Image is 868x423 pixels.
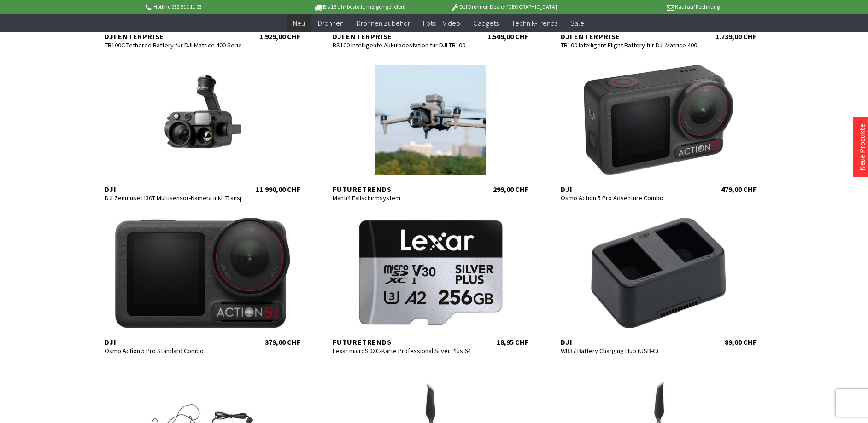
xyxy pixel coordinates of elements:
[511,18,557,28] span: Technik-Trends
[333,185,470,194] div: Futuretrends
[105,347,242,355] div: Osmo Action 5 Pro Standard Combo
[311,14,350,33] a: Drohnen
[716,32,757,41] div: 1.739,00 CHF
[570,18,584,28] span: Sale
[105,41,242,49] div: TB100C Tethered Battery für DJI Matrice 400 Serie
[473,18,499,28] span: Gadgets
[287,14,311,33] a: Neu
[333,347,470,355] div: Lexar microSDXC-Karte Professional Silver Plus 64 GB bis 256 GB
[721,185,757,194] div: 479,00 CHF
[293,18,305,28] span: Neu
[333,337,470,347] div: Futuretrends
[95,65,310,194] a: DJI DJI Zenmuse H30T Multisensor-Kamera inkl. Transportkoffer für Matrice 300/350 RTK 11.990,00 CHF
[487,32,528,41] div: 1.509,00 CHF
[105,194,242,202] div: DJI Zenmuse H30T Multisensor-Kamera inkl. Transportkoffer für Matrice 300/350 RTK
[144,1,287,12] p: Hotline 032 511 11 03
[287,1,431,12] p: Bis 16 Uhr bestellt, morgen geliefert.
[575,1,719,12] p: Kauf auf Rechnung
[318,18,344,28] span: Drohnen
[561,337,698,347] div: DJI
[333,194,470,202] div: Manti4 Fallschirmsystem
[265,337,300,347] div: 379,00 CHF
[95,218,310,347] a: DJI Osmo Action 5 Pro Standard Combo 379,00 CHF
[551,65,766,194] a: DJI Osmo Action 5 Pro Adventure Combo 479,00 CHF
[505,14,564,33] a: Technik-Trends
[467,14,505,33] a: Gadgets
[105,337,242,347] div: DJI
[493,185,528,194] div: 299,00 CHF
[551,218,766,347] a: DJI WB37 Battery Charging Hub (USB-C) 89,00 CHF
[423,18,460,28] span: Foto + Video
[323,218,538,347] a: Futuretrends Lexar microSDXC-Karte Professional Silver Plus 64 GB bis 256 GB 18,95 CHF
[333,32,470,41] div: DJI Enterprise
[323,65,538,194] a: Futuretrends Manti4 Fallschirmsystem 299,00 CHF
[561,194,698,202] div: Osmo Action 5 Pro Adventure Combo
[725,337,757,347] div: 89,00 CHF
[857,124,867,171] a: Neue Produkte
[497,337,528,347] div: 18,95 CHF
[561,347,698,355] div: WB37 Battery Charging Hub (USB-C)
[561,185,698,194] div: DJI
[259,32,300,41] div: 1.929,00 CHF
[564,14,591,33] a: Sale
[350,14,416,33] a: Drohnen Zubehör
[432,1,575,12] p: DJI Drohnen Dealer [GEOGRAPHIC_DATA]
[561,32,698,41] div: DJI Enterprise
[256,185,300,194] div: 11.990,00 CHF
[105,32,242,41] div: DJI Enterprise
[105,185,242,194] div: DJI
[416,14,467,33] a: Foto + Video
[357,18,410,28] span: Drohnen Zubehör
[333,41,470,49] div: BS100 Intelligente Akkuladestation für DJI TB100
[561,41,698,49] div: TB100 Intelligent Flight Battery für DJI Matrice 400 Serie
